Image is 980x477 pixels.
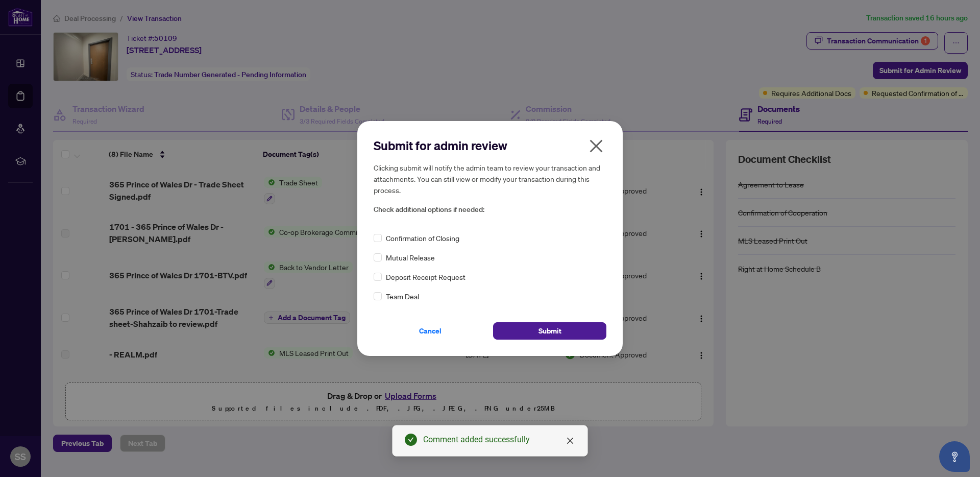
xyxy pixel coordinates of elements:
span: check-circle [405,434,417,446]
h5: Clicking submit will notify the admin team to review your transaction and attachments. You can st... [374,162,606,196]
span: Mutual Release [386,252,435,263]
span: Team Deal [386,291,419,302]
button: Submit [493,322,606,340]
span: Confirmation of Closing [386,232,459,244]
button: Cancel [374,322,487,340]
span: Submit [538,323,561,339]
button: Open asap [939,441,970,472]
span: close [566,437,574,445]
div: Comment added successfully [423,434,575,446]
span: Deposit Receipt Request [386,271,465,282]
a: Close [565,435,576,446]
h2: Submit for admin review [374,137,606,154]
span: close [588,138,604,154]
span: Cancel [419,323,442,339]
span: Check additional options if needed: [374,204,606,216]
